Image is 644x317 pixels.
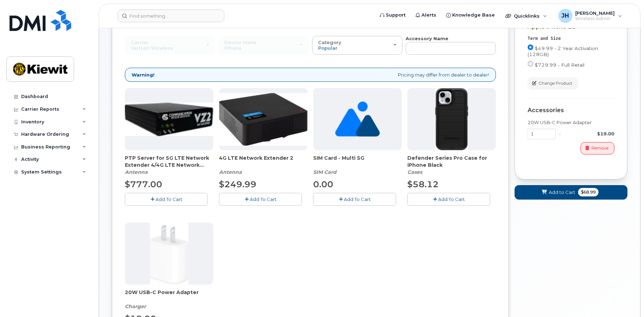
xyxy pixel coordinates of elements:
button: Category Popular [312,36,402,54]
button: Add To Cart [219,193,302,205]
span: Knowledge Base [452,12,495,19]
span: Support [386,12,406,19]
span: Defender Series Pro Case for iPhone Black [407,154,496,169]
div: 4G LTE Network Extender 2 [219,154,308,176]
div: Accessories [528,107,614,114]
span: SIM Card - Multi 5G [313,154,402,169]
span: [PERSON_NAME] [575,10,615,16]
img: defenderiphone14.png [435,88,468,150]
button: Add To Cart [125,193,208,205]
input: Find something... [117,10,224,22]
input: $49.99 - 2 Year Activation (128GB) [528,44,533,50]
span: PTP Server for 5G LTE Network Extender 4/4G LTE Network Extender 3 [125,154,213,169]
div: Defender Series Pro Case for iPhone Black [407,154,496,176]
div: PTP Server for 5G LTE Network Extender 4/4G LTE Network Extender 3 [125,154,213,176]
span: $68.99 [578,188,599,196]
span: Popular [318,45,338,51]
span: Alerts [421,12,436,19]
span: 20W USB-C Power Adapter [125,289,213,303]
em: Charger [125,303,146,310]
img: apple20w.jpg [150,222,188,285]
iframe: Messenger Launcher [613,286,639,312]
span: Quicklinks [514,13,540,19]
img: 4glte_extender.png [219,93,308,145]
span: $58.12 [407,179,439,189]
span: Add to Cart [549,189,575,196]
a: Knowledge Base [441,8,500,22]
em: Cases [407,169,422,175]
div: x [556,130,564,137]
span: $777.00 [125,179,162,189]
div: Quicklinks [500,9,552,23]
span: Wireless Admin [575,16,615,22]
button: Add To Cart [407,193,490,205]
button: Add to Cart $68.99 [515,185,627,200]
div: $19.00 [564,130,614,137]
div: Pricing may differ from dealer to dealer! [125,68,496,82]
span: Add To Cart [438,196,465,202]
span: JH [561,12,569,20]
em: Antenna [219,169,242,175]
button: Remove [581,142,614,154]
span: Add To Cart [250,196,277,202]
div: 20W USB-C Power Adapter [125,289,213,310]
button: Change Product [528,77,578,90]
span: 4G LTE Network Extender 2 [219,154,308,169]
span: $249.99 [219,179,256,189]
span: Remove [591,145,608,151]
span: Change Product [539,80,572,86]
strong: Accessory Name [406,36,448,41]
a: Alerts [411,8,441,22]
a: Support [375,8,411,22]
div: SIM Card - Multi 5G [313,154,402,176]
span: Add To Cart [344,196,371,202]
span: Add To Cart [156,196,182,202]
img: Casa_Sysem.png [125,103,213,136]
img: no_image_found-2caef05468ed5679b831cfe6fc140e25e0c280774317ffc20a367ab7fd17291e.png [335,88,380,150]
button: Add To Cart [313,193,396,205]
div: Term and Size [528,36,614,42]
span: $729.99 - Full Retail [535,62,584,68]
span: 0.00 [313,179,333,189]
span: Category [318,39,341,45]
strong: Warning! [132,72,154,78]
span: $49.99 - 2 Year Activation (128GB) [528,45,598,57]
div: Josh Herberger [553,9,627,23]
div: 20W USB-C Power Adapter [528,119,614,126]
em: SIM Card [313,169,336,175]
input: $729.99 - Full Retail [528,61,533,67]
em: Antenna [125,169,148,175]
